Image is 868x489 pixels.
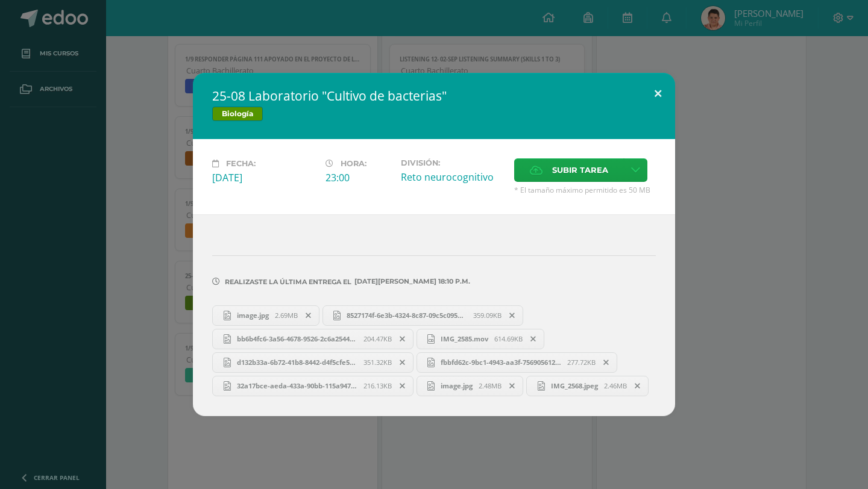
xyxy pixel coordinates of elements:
span: IMG_2568.jpeg [545,381,604,390]
span: image.jpg [231,311,275,320]
span: Remover entrega [392,356,413,369]
a: 8527174f-6e3b-4324-8c87-09c5c095d409.jpeg 359.09KB [322,305,524,326]
span: Remover entrega [627,379,648,393]
span: fbbfd62c-9bc1-4943-aa3f-75690561206a.jpeg [435,358,567,367]
a: IMG_2585.mov 614.69KB [417,329,545,349]
span: Remover entrega [502,379,523,393]
a: bb6b4fc6-3a56-4678-9526-2c6a2544e318.jpeg 204.47KB [212,329,414,349]
span: 359.09KB [473,311,502,320]
span: Remover entrega [392,332,413,346]
span: [DATE][PERSON_NAME] 18:10 p.m. [351,281,470,282]
span: * El tamaño máximo permitido es 50 MB [514,185,656,195]
span: 216.13KB [363,381,392,390]
a: image.jpg 2.48MB [417,376,524,396]
span: 2.69MB [275,311,298,320]
a: fbbfd62c-9bc1-4943-aa3f-75690561206a.jpeg 277.72KB [417,352,618,373]
label: División: [401,158,505,167]
span: bb6b4fc6-3a56-4678-9526-2c6a2544e318.jpeg [231,334,363,343]
span: Subir tarea [552,159,608,181]
span: 204.47KB [363,334,392,343]
span: Hora: [341,159,366,168]
span: 8527174f-6e3b-4324-8c87-09c5c095d409.jpeg [341,311,473,320]
h2: 25-08 Laboratorio "Cultivo de bacterias" [212,87,656,104]
div: Reto neurocognitivo [401,170,505,184]
span: Fecha: [226,159,256,168]
span: 2.46MB [604,381,627,390]
span: Remover entrega [502,309,523,322]
span: IMG_2585.mov [435,334,494,343]
span: Remover entrega [523,332,544,346]
span: image.jpg [435,381,479,390]
span: Remover entrega [596,356,617,369]
span: 32a17bce-aeda-433a-90bb-115a947a827c.jpeg [231,381,363,390]
a: 32a17bce-aeda-433a-90bb-115a947a827c.jpeg 216.13KB [212,376,414,396]
a: IMG_2568.jpeg 2.46MB [526,376,649,396]
div: 23:00 [325,171,391,184]
span: d132b33a-6b72-41b8-8442-d4f5cfe5310e.jpeg [231,358,363,367]
button: Close (Esc) [641,73,675,114]
a: d132b33a-6b72-41b8-8442-d4f5cfe5310e.jpeg 351.32KB [212,352,414,373]
span: Realizaste la última entrega el [225,278,351,286]
div: [DATE] [212,171,316,184]
span: Remover entrega [392,379,413,393]
span: 2.48MB [479,381,502,390]
span: 351.32KB [363,358,392,367]
a: image.jpg 2.69MB [212,305,319,326]
span: Remover entrega [298,309,319,322]
span: 614.69KB [494,334,523,343]
span: Biología [212,107,263,121]
span: 277.72KB [567,358,596,367]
